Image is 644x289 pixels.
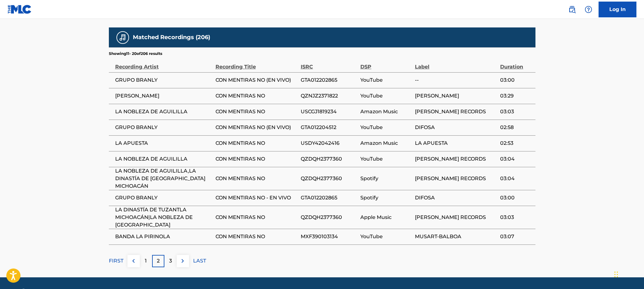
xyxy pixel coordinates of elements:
span: YouTube [360,124,412,131]
span: GRUPO BRANLY [115,124,212,131]
span: CON MENTIRAS NO (EN VIVO) [216,124,298,131]
span: 02:53 [500,139,532,147]
span: 03:03 [500,214,532,221]
span: CON MENTIRAS NO [216,233,298,240]
img: right [179,257,186,265]
img: Matched Recordings [119,34,127,41]
div: DSP [360,56,412,71]
span: 03:29 [500,92,532,100]
span: GTA012202865 [301,76,357,84]
span: LA NOBLEZA DE AGUILILLA [115,155,212,163]
p: Showing 11 - 20 of 206 results [109,51,162,56]
span: LA APUESTA [115,139,212,147]
span: CON MENTIRAS NO - EN VIVO [216,194,298,202]
span: GRUPO BRANLY [115,194,212,202]
img: left [130,257,137,265]
span: BANDA LA PIRINOLA [115,233,212,240]
span: LA NOBLEZA DE AGUILILLA [115,108,212,115]
span: Amazon Music [360,108,412,115]
span: CON MENTIRAS NO [216,108,298,115]
span: 02:58 [500,124,532,131]
span: YouTube [360,92,412,100]
span: CON MENTIRAS NO (EN VIVO) [216,76,298,84]
span: 03:04 [500,175,532,182]
span: YouTube [360,233,412,240]
div: Duration [500,56,532,71]
span: LA NOBLEZA DE AGUILILLA,LA DINASTÍA DE [GEOGRAPHIC_DATA] MICHOACÁN [115,167,212,190]
span: 03:00 [500,194,532,202]
span: [PERSON_NAME] RECORDS [415,214,497,221]
span: QZDQH2377360 [301,155,357,163]
span: Spotify [360,175,412,182]
img: help [585,6,592,13]
span: CON MENTIRAS NO [216,175,298,182]
p: 2 [157,257,160,265]
span: YouTube [360,155,412,163]
span: CON MENTIRAS NO [216,92,298,100]
span: 03:03 [500,108,532,115]
span: QZNJZ2371822 [301,92,357,100]
span: Spotify [360,194,412,202]
span: DIFOSA [415,124,497,131]
div: ISRC [301,56,357,71]
a: Log In [599,2,636,17]
span: LA APUESTA [415,139,497,147]
span: -- [415,76,497,84]
span: MXF390103134 [301,233,357,240]
div: Help [582,3,595,16]
span: [PERSON_NAME] RECORDS [415,155,497,163]
span: CON MENTIRAS NO [216,155,298,163]
a: Public Search [566,3,578,16]
iframe: Chat Widget [612,259,644,289]
img: search [568,6,576,13]
span: USCGJ1819234 [301,108,357,115]
span: [PERSON_NAME] RECORDS [415,175,497,182]
span: 03:07 [500,233,532,240]
span: USDY42042416 [301,139,357,147]
p: LAST [193,257,206,265]
div: Drag [614,265,618,284]
span: [PERSON_NAME] RECORDS [415,108,497,115]
span: 03:00 [500,76,532,84]
img: MLC Logo [8,5,32,14]
span: Apple Music [360,214,412,221]
span: QZDQH2377360 [301,175,357,182]
p: 1 [145,257,147,265]
span: DIFOSA [415,194,497,202]
span: Amazon Music [360,139,412,147]
span: 03:04 [500,155,532,163]
span: [PERSON_NAME] [415,92,497,100]
span: CON MENTIRAS NO [216,139,298,147]
span: GTA012204512 [301,124,357,131]
p: FIRST [109,257,123,265]
span: LA DINASTÍA DE TUZANTLA MICHOACÁN|LA NOBLEZA DE [GEOGRAPHIC_DATA] [115,206,212,229]
span: GTA012202865 [301,194,357,202]
span: [PERSON_NAME] [115,92,212,100]
span: MUSART-BALBOA [415,233,497,240]
p: 3 [169,257,172,265]
h5: Matched Recordings (206) [133,34,210,41]
div: Label [415,56,497,71]
div: Recording Title [216,56,298,71]
div: Recording Artist [115,56,212,71]
span: YouTube [360,76,412,84]
span: GRUPO BRANLY [115,76,212,84]
span: QZDQH2377360 [301,214,357,221]
span: CON MENTIRAS NO [216,214,298,221]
